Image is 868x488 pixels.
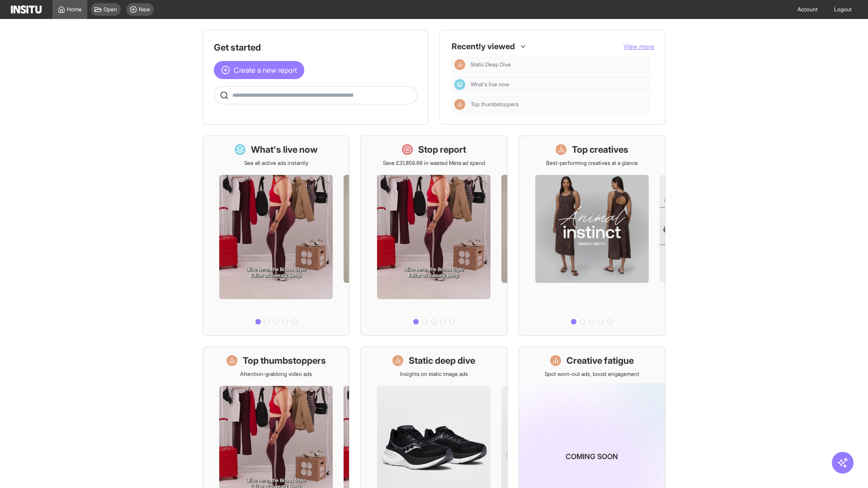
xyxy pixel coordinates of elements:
[471,101,647,108] span: Top thumbstoppers
[243,354,326,367] h1: Top thumbstoppers
[360,136,507,336] a: Stop reportSave £31,859.66 in wasted Meta ad spend
[519,136,665,336] a: Top creativesBest-performing creatives at a glance
[409,354,475,367] h1: Static deep dive
[454,99,465,110] div: Insights
[623,42,654,50] span: View more
[623,42,654,51] button: View more
[244,160,308,167] p: See all active ads instantly
[471,61,647,68] span: Static Deep Dive
[572,143,628,156] h1: Top creatives
[471,61,511,68] span: Static Deep Dive
[454,79,465,90] div: Dashboard
[11,5,42,14] img: Logo
[67,6,82,13] span: Home
[400,371,468,378] p: Insights on static image ads
[240,371,312,378] p: Attention-grabbing video ads
[214,41,417,54] h1: Get started
[104,6,117,13] span: Open
[139,6,150,13] span: New
[251,143,318,156] h1: What's live now
[454,59,465,70] div: Insights
[471,81,509,88] span: What's live now
[214,61,304,79] button: Create a new report
[471,101,519,108] span: Top thumbstoppers
[234,65,297,75] span: Create a new report
[203,136,349,336] a: What's live nowSee all active ads instantly
[471,81,647,88] span: What's live now
[546,160,638,167] p: Best-performing creatives at a glance
[383,160,485,167] p: Save £31,859.66 in wasted Meta ad spend
[418,143,466,156] h1: Stop report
